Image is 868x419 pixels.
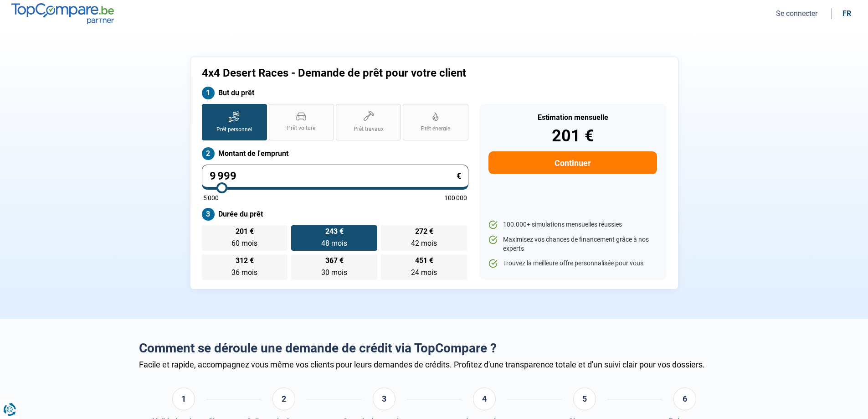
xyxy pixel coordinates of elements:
[415,228,433,235] span: 272 €
[231,239,257,248] span: 60 mois
[415,257,433,264] span: 451 €
[488,259,657,268] li: Trouvez la meilleure offre personnalisée pour vous
[202,147,468,160] label: Montant de l'emprunt
[411,268,437,277] span: 24 mois
[411,239,437,248] span: 42 mois
[488,220,657,229] li: 100.000+ simulations mensuelles réussies
[488,128,657,144] div: 201 €
[488,151,657,174] button: Continuer
[11,3,114,24] img: TopCompare.be
[473,388,496,410] div: 4
[325,257,344,264] span: 367 €
[373,388,395,410] div: 3
[573,388,596,410] div: 5
[673,388,696,410] div: 6
[203,195,219,201] span: 5 000
[321,239,347,248] span: 48 mois
[444,195,467,201] span: 100 000
[231,268,257,277] span: 36 mois
[216,126,252,134] span: Prêt personnel
[354,125,384,133] span: Prêt travaux
[139,360,729,369] div: Facile et rapide, accompagnez vous même vos clients pour leurs demandes de crédits. Profitez d'un...
[272,388,295,410] div: 2
[202,67,548,80] h1: 4x4 Desert Races - Demande de prêt pour votre client
[287,124,315,132] span: Prêt voiture
[236,257,254,264] span: 312 €
[488,114,657,121] div: Estimation mensuelle
[457,172,461,180] span: €
[325,228,344,235] span: 243 €
[139,341,729,356] h2: Comment se déroule une demande de crédit via TopCompare ?
[202,208,468,221] label: Durée du prêt
[773,9,820,18] button: Se connecter
[172,388,195,410] div: 1
[842,9,851,18] div: fr
[202,87,468,99] label: But du prêt
[321,268,347,277] span: 30 mois
[488,235,657,253] li: Maximisez vos chances de financement grâce à nos experts
[421,125,450,133] span: Prêt énergie
[236,228,254,235] span: 201 €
